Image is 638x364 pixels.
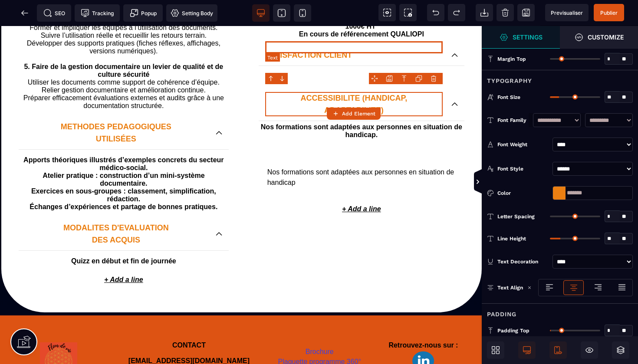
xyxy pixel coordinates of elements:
[497,213,535,220] span: Letter Spacing
[130,9,157,17] span: Popup
[259,95,464,115] text: Nos formations sont adaptées aux personnes en situation de handicap.
[21,128,227,187] text: Apports théoriques illustrés d’exemples concrets du secteur médico-social. Atelier pratique : con...
[482,303,638,319] div: Padding
[487,341,504,359] span: Open Blocks
[497,327,529,334] span: Padding Top
[560,26,638,49] span: Open Style Manager
[549,341,567,359] span: Mobile Only
[497,164,549,173] div: Font Style
[497,257,549,266] div: Text Decoration
[306,322,334,329] a: Brochure
[14,246,233,262] p: + Add a line
[25,196,207,220] p: MODALITES D'EVALUATION DES ACQUIS
[497,235,526,242] span: Line Height
[612,341,629,359] span: Open Layers
[128,315,250,354] b: CONTACT [EMAIL_ADDRESS][DOMAIN_NAME] 06 26 06 11 14
[497,56,526,62] span: Margin Top
[342,111,375,117] strong: Add Element
[497,140,549,149] div: Font Weight
[412,325,434,344] img: 1a59c7fc07b2df508e9f9470b57f58b2_Design_sans_titre_(2).png
[388,315,458,323] b: Retrouvez-nous sur :
[278,332,361,339] a: Plaquette programme 360°
[25,95,207,119] p: METHODES PEDAGOGIQUES UTILISÉES
[482,70,638,86] div: Typography
[588,34,624,40] strong: Customize
[518,341,536,359] span: Desktop Only
[327,108,381,120] button: Add Element
[600,10,618,16] span: Publier
[81,9,114,17] span: Tracking
[265,66,443,90] p: ACCESSIBILITE (HANDICAP, ADAPTABILITE)
[497,116,529,125] div: Font Family
[497,189,549,197] div: Color
[399,4,417,21] span: Screenshot
[513,34,543,40] strong: Settings
[21,229,227,241] text: Quizz en début et fin de journée
[527,285,532,290] img: loading
[378,4,396,21] span: View components
[482,26,560,49] span: Settings
[497,94,520,101] span: Font Size
[171,9,213,17] span: Setting Body
[254,175,469,191] p: + Add a line
[551,10,583,16] span: Previsualiser
[43,9,65,17] span: SEO
[265,23,443,35] p: SATISFACTION CLIENT
[267,141,456,162] p: Nos formations sont adaptées aux personnes en situation de handicap
[545,4,589,21] span: Preview
[581,341,598,359] span: Hide/Show Block
[487,283,523,292] p: Text Align
[23,52,226,83] span: Utiliser les documents comme support de cohérence d’équipe. Relier gestion documentaire et amélio...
